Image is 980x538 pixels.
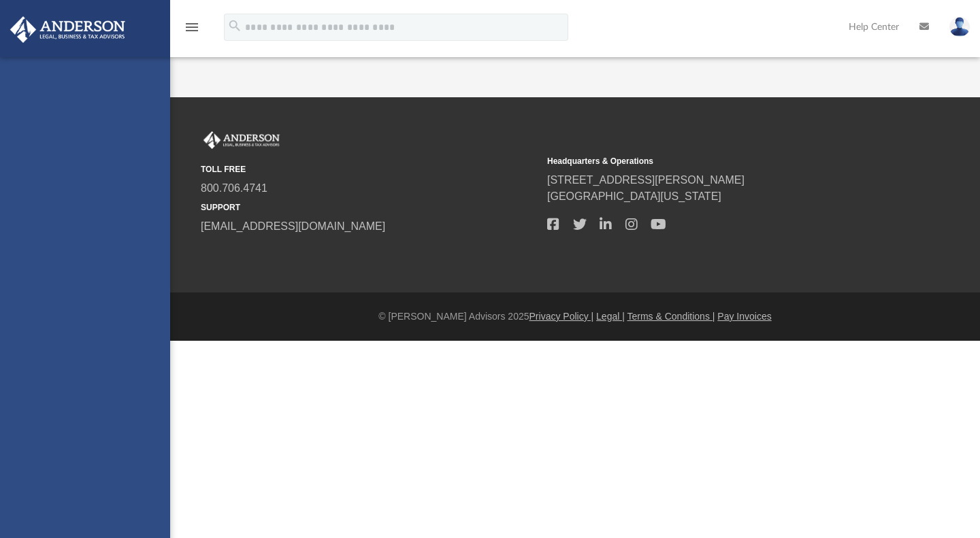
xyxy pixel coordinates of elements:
[547,155,884,167] small: Headquarters & Operations
[627,311,715,322] a: Terms & Conditions |
[201,201,538,214] small: SUPPORT
[227,18,242,33] i: search
[184,19,200,35] i: menu
[201,220,385,232] a: [EMAIL_ADDRESS][DOMAIN_NAME]
[596,311,625,322] a: Legal |
[170,309,980,324] div: © [PERSON_NAME] Advisors 2025
[529,311,594,322] a: Privacy Policy |
[201,182,267,194] a: 800.706.4741
[717,311,771,322] a: Pay Invoices
[547,190,721,202] a: [GEOGRAPHIC_DATA][US_STATE]
[201,131,282,149] img: Anderson Advisors Platinum Portal
[6,16,129,43] img: Anderson Advisors Platinum Portal
[547,174,745,186] a: [STREET_ADDRESS][PERSON_NAME]
[201,163,538,175] small: TOLL FREE
[184,26,200,35] a: menu
[949,17,970,37] img: User Pic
